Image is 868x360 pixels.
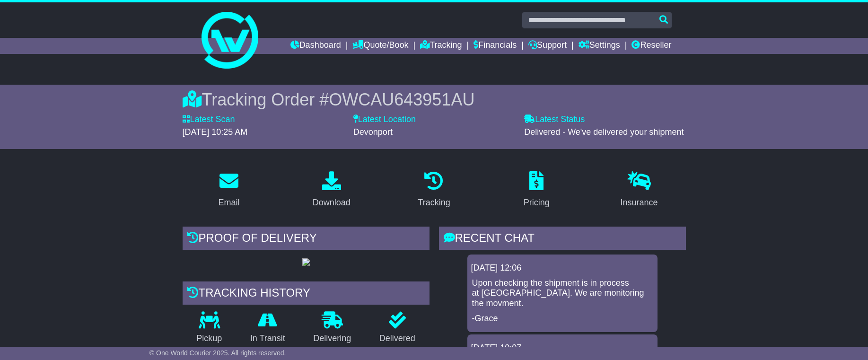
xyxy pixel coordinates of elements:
[307,168,357,212] a: Download
[183,334,237,344] p: Pickup
[472,278,653,309] p: Upon checking the shipment is in process at [GEOGRAPHIC_DATA]. We are monitoring the movment.
[621,196,658,209] div: Insurance
[528,38,567,54] a: Support
[353,127,393,137] span: Devonport
[473,38,517,54] a: Financials
[439,227,686,252] div: RECENT CHAT
[299,334,366,344] p: Delivering
[471,263,654,273] div: [DATE] 12:06
[472,314,653,324] p: -Grace
[353,114,416,125] label: Latest Location
[329,90,474,109] span: OWCAU643951AU
[420,38,462,54] a: Tracking
[183,227,430,252] div: Proof of Delivery
[517,168,556,212] a: Pricing
[218,196,239,209] div: Email
[313,196,351,209] div: Download
[524,196,550,209] div: Pricing
[412,168,456,212] a: Tracking
[631,38,671,54] a: Reseller
[290,38,341,54] a: Dashboard
[418,196,450,209] div: Tracking
[149,349,286,357] span: © One World Courier 2025. All rights reserved.
[352,38,408,54] a: Quote/Book
[471,343,654,353] div: [DATE] 10:07
[183,89,686,110] div: Tracking Order #
[212,168,245,212] a: Email
[236,334,299,344] p: In Transit
[365,334,430,344] p: Delivered
[524,114,585,125] label: Latest Status
[579,38,620,54] a: Settings
[183,114,235,125] label: Latest Scan
[183,281,430,307] div: Tracking history
[614,168,664,212] a: Insurance
[302,258,310,266] img: GetPodImage
[524,127,684,137] span: Delivered - We've delivered your shipment
[183,127,248,137] span: [DATE] 10:25 AM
